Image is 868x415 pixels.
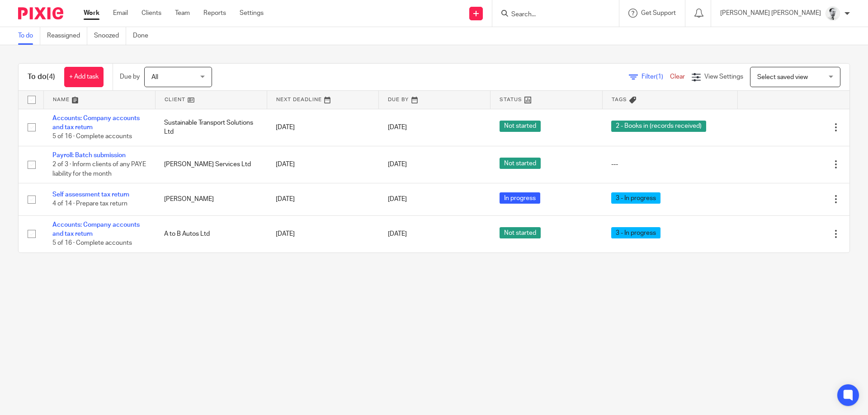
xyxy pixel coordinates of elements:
[267,183,378,215] td: [DATE]
[113,9,128,18] a: Email
[757,74,808,80] span: Select saved view
[500,158,541,169] span: Not started
[94,27,126,45] a: Snoozed
[826,6,840,21] img: Mass_2025.jpg
[240,9,264,18] a: Settings
[52,240,132,246] span: 5 of 16 · Complete accounts
[388,196,407,202] span: [DATE]
[47,73,55,80] span: (4)
[47,27,87,45] a: Reassigned
[52,222,140,237] a: Accounts: Company accounts and tax return
[388,231,407,237] span: [DATE]
[720,9,821,18] p: [PERSON_NAME] [PERSON_NAME]
[155,183,267,215] td: [PERSON_NAME]
[155,109,267,146] td: Sustainable Transport Solutions Ltd
[388,124,407,131] span: [DATE]
[641,10,676,16] span: Get Support
[64,67,104,87] a: + Add task
[52,191,129,198] a: Self assessment tax return
[52,152,126,159] a: Payroll: Batch submission
[267,146,378,183] td: [DATE]
[52,115,140,131] a: Accounts: Company accounts and tax return
[52,161,146,177] span: 2 of 3 · Inform clients of any PAYE liability for the month
[120,72,140,81] p: Due by
[18,7,63,19] img: Pixie
[267,215,378,252] td: [DATE]
[704,74,743,80] span: View Settings
[500,227,541,238] span: Not started
[28,72,55,82] h1: To do
[656,74,663,80] span: (1)
[155,215,267,252] td: A to B Autos Ltd
[203,9,226,18] a: Reports
[151,74,158,80] span: All
[18,27,40,45] a: To do
[84,9,99,18] a: Work
[500,121,541,132] span: Not started
[642,74,670,80] span: Filter
[388,161,407,168] span: [DATE]
[175,9,190,18] a: Team
[612,97,627,102] span: Tags
[155,146,267,183] td: [PERSON_NAME] Services Ltd
[52,133,132,140] span: 5 of 16 · Complete accounts
[510,11,592,19] input: Search
[142,9,161,18] a: Clients
[611,160,729,169] div: ---
[267,109,378,146] td: [DATE]
[611,192,660,204] span: 3 - In progress
[611,227,660,238] span: 3 - In progress
[611,121,706,132] span: 2 - Books in (records received)
[500,192,540,204] span: In progress
[52,201,127,207] span: 4 of 14 · Prepare tax return
[133,27,155,45] a: Done
[670,74,685,80] a: Clear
